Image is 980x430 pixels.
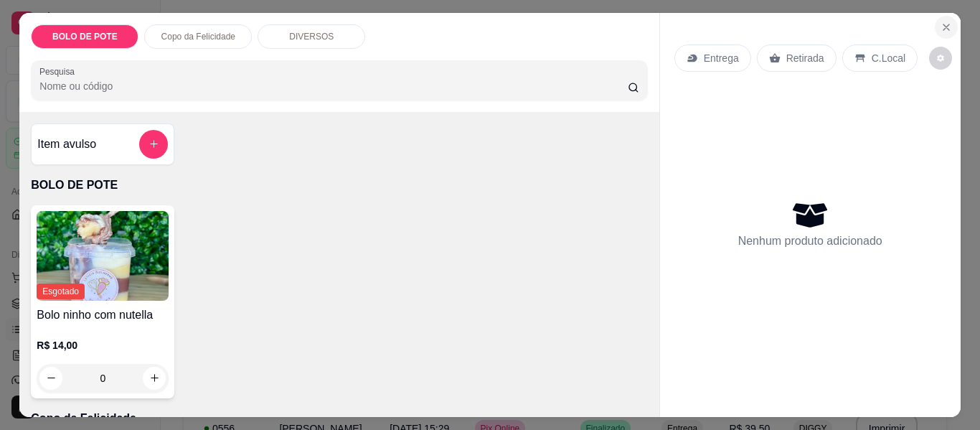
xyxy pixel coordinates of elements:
input: Pesquisa [39,79,628,93]
p: C.Local [872,51,905,65]
p: Entrega [704,51,739,65]
p: BOLO DE POTE [31,177,647,194]
button: increase-product-quantity [143,367,166,390]
p: BOLO DE POTE [52,31,118,42]
p: DIVERSOS [289,31,334,42]
span: Esgotado [37,284,85,299]
h4: Item avulso [37,136,96,153]
p: Copo da Felicidade [161,31,235,42]
p: Nenhum produto adicionado [738,233,882,250]
label: Pesquisa [39,65,80,78]
button: decrease-product-quantity [929,47,952,70]
p: R$ 14,00 [37,338,169,352]
p: Retirada [786,51,824,65]
button: decrease-product-quantity [39,367,62,390]
p: Copo da Felicidade [31,410,647,427]
button: add-separate-item [139,130,168,159]
img: product-image [37,211,169,301]
button: Close [935,16,958,39]
h4: Bolo ninho com nutella [37,307,169,324]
